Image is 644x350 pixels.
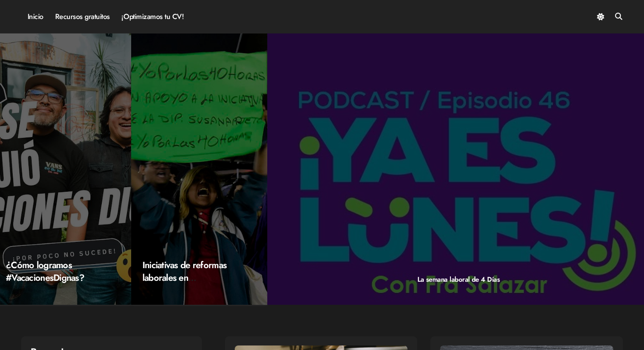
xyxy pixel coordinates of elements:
[22,5,49,29] a: Inicio
[142,259,230,310] a: Iniciativas de reformas laborales en [GEOGRAPHIC_DATA] (2023)
[417,274,500,284] a: La semana laboral de 4 Días
[6,259,84,284] a: ¿Cómo logramos #VacacionesDignas?
[49,5,116,29] a: Recursos gratuitos
[116,5,189,29] a: ¡Optimizamos tu CV!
